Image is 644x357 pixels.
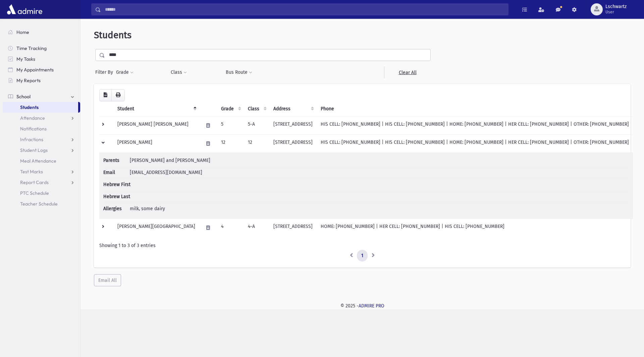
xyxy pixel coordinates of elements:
[103,157,128,164] span: Parents
[94,274,121,286] button: Email All
[3,134,80,145] a: Infractions
[3,102,78,113] a: Students
[357,250,368,262] a: 1
[113,219,199,237] td: [PERSON_NAME][GEOGRAPHIC_DATA]
[269,101,317,117] th: Address: activate to sort column ascending
[103,205,128,212] span: Allergies
[20,201,58,207] span: Teacher Schedule
[130,206,165,212] span: milk, some dairy
[113,101,199,117] th: Student: activate to sort column descending
[95,69,116,76] span: Filter By
[3,156,80,166] a: Meal Attendance
[3,113,80,123] a: Attendance
[3,43,80,54] a: Time Tracking
[111,89,125,101] button: Print
[3,188,80,198] a: PTC Schedule
[3,198,80,209] a: Teacher Schedule
[244,134,269,153] td: 12
[5,3,44,16] img: AdmirePro
[94,29,131,41] span: Students
[217,134,244,153] td: 12
[20,147,48,153] span: Student Logs
[113,116,199,134] td: [PERSON_NAME] [PERSON_NAME]
[3,91,80,102] a: School
[3,54,80,64] a: My Tasks
[317,134,633,153] td: HIS CELL: [PHONE_NUMBER] | HIS CELL: [PHONE_NUMBER] | HOME: [PHONE_NUMBER] | HER CELL: [PHONE_NUM...
[3,166,80,177] a: Test Marks
[20,169,43,175] span: Test Marks
[317,219,633,237] td: HOME: [PHONE_NUMBER] | HER CELL: [PHONE_NUMBER] | HIS CELL: [PHONE_NUMBER]
[3,145,80,156] a: Student Logs
[103,169,128,176] span: Email
[16,67,54,73] span: My Appointments
[384,66,431,78] a: Clear All
[16,94,31,100] span: School
[3,177,80,188] a: Report Cards
[269,116,317,134] td: [STREET_ADDRESS]
[16,56,35,62] span: My Tasks
[20,190,49,196] span: PTC Schedule
[130,158,210,163] span: [PERSON_NAME] and [PERSON_NAME]
[99,242,625,249] div: Showing 1 to 3 of 3 entries
[20,179,49,185] span: Report Cards
[113,134,199,153] td: [PERSON_NAME]
[20,115,45,121] span: Attendance
[605,9,627,15] span: User
[217,219,244,237] td: 4
[225,66,253,78] button: Bus Route
[244,101,269,117] th: Class: activate to sort column ascending
[317,116,633,134] td: HIS CELL: [PHONE_NUMBER] | HIS CELL: [PHONE_NUMBER] | HOME: [PHONE_NUMBER] | HER CELL: [PHONE_NUM...
[16,29,29,35] span: Home
[91,302,633,309] div: © 2025 -
[16,77,41,83] span: My Reports
[20,104,39,110] span: Students
[3,75,80,86] a: My Reports
[103,181,130,188] span: Hebrew First
[359,303,384,309] a: ADMIRE PRO
[3,123,80,134] a: Notifications
[244,219,269,237] td: 4-A
[269,134,317,153] td: [STREET_ADDRESS]
[605,4,627,9] span: Lschwartz
[99,89,112,101] button: CSV
[101,3,508,15] input: Search
[3,64,80,75] a: My Appointments
[116,66,134,78] button: Grade
[170,66,187,78] button: Class
[20,126,47,132] span: Notifications
[130,170,202,175] span: [EMAIL_ADDRESS][DOMAIN_NAME]
[269,219,317,237] td: [STREET_ADDRESS]
[317,101,633,117] th: Phone
[217,101,244,117] th: Grade: activate to sort column ascending
[20,158,56,164] span: Meal Attendance
[20,136,43,142] span: Infractions
[217,116,244,134] td: 5
[244,116,269,134] td: 5-A
[3,27,80,38] a: Home
[16,45,47,51] span: Time Tracking
[103,193,130,200] span: Hebrew Last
